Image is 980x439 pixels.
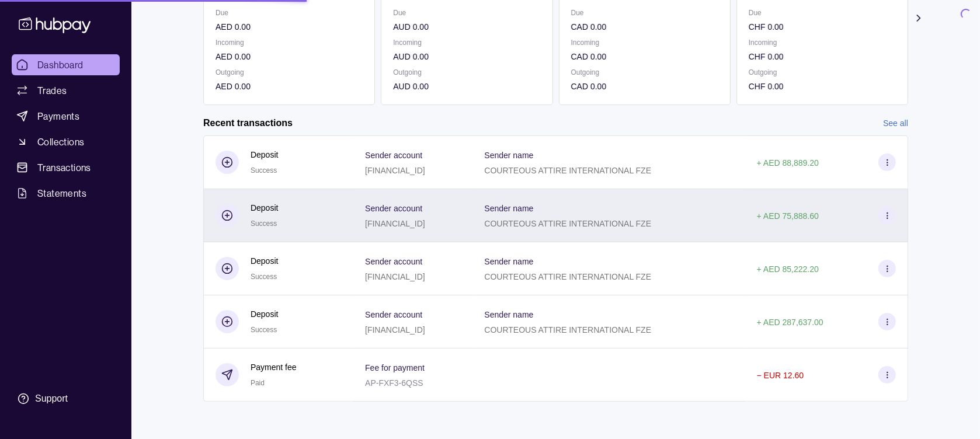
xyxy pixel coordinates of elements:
div: Support [35,392,68,405]
p: COURTEOUS ATTIRE INTERNATIONAL FZE [484,166,651,175]
span: Transactions [37,161,91,175]
p: Due [571,6,718,19]
p: COURTEOUS ATTIRE INTERNATIONAL FZE [484,272,651,281]
a: Dashboard [12,54,120,75]
p: Outgoing [571,66,718,79]
span: Statements [37,186,86,200]
p: [FINANCIAL_ID] [365,272,425,281]
a: Trades [12,80,120,101]
p: Outgoing [393,66,540,79]
p: Sender name [484,151,533,160]
p: Fee for payment [365,363,425,372]
a: Statements [12,183,120,204]
p: Incoming [393,36,540,49]
p: CHF 0.00 [749,50,896,63]
p: Sender account [365,151,422,160]
p: Sender account [365,204,422,213]
span: Collections [37,135,84,149]
p: + AED 287,637.00 [757,318,823,327]
p: COURTEOUS ATTIRE INTERNATIONAL FZE [484,325,651,335]
p: + AED 85,222.20 [757,264,819,274]
span: Payments [37,109,79,123]
span: Success [251,273,277,281]
p: AP-FXF3-6QSS [365,378,423,388]
p: Sender name [484,257,533,266]
span: Success [251,326,277,334]
p: Deposit [251,255,278,267]
p: [FINANCIAL_ID] [365,325,425,335]
p: Due [216,6,363,19]
p: Deposit [251,308,278,320]
a: Payments [12,106,120,127]
p: Sender name [484,204,533,213]
p: AED 0.00 [216,20,363,33]
p: Incoming [571,36,718,49]
p: Sender account [365,310,422,319]
p: COURTEOUS ATTIRE INTERNATIONAL FZE [484,219,651,228]
p: Deposit [251,148,278,161]
p: Incoming [749,36,896,49]
p: AUD 0.00 [393,20,540,33]
p: [FINANCIAL_ID] [365,219,425,228]
p: CHF 0.00 [749,20,896,33]
span: Dashboard [37,58,84,72]
span: Paid [251,379,265,387]
p: CAD 0.00 [571,50,718,63]
p: Due [393,6,540,19]
p: Sender account [365,257,422,266]
span: Success [251,166,277,175]
p: CAD 0.00 [571,80,718,93]
p: Incoming [216,36,363,49]
p: [FINANCIAL_ID] [365,166,425,175]
p: CAD 0.00 [571,20,718,33]
span: Trades [37,83,67,97]
a: Support [12,386,120,411]
h2: Recent transactions [203,117,293,130]
p: AUD 0.00 [393,80,540,93]
p: Outgoing [216,66,363,79]
a: Collections [12,131,120,152]
p: AED 0.00 [216,80,363,93]
p: + AED 75,888.60 [757,211,819,221]
p: CHF 0.00 [749,80,896,93]
p: Outgoing [749,66,896,79]
p: AUD 0.00 [393,50,540,63]
p: + AED 88,889.20 [757,158,819,168]
p: Payment fee [251,361,297,374]
a: Transactions [12,157,120,178]
p: − EUR 12.60 [757,371,804,380]
span: Success [251,219,277,228]
p: Sender name [484,310,533,319]
p: AED 0.00 [216,50,363,63]
p: Due [749,6,896,19]
a: See all [883,117,908,130]
p: Deposit [251,201,278,214]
